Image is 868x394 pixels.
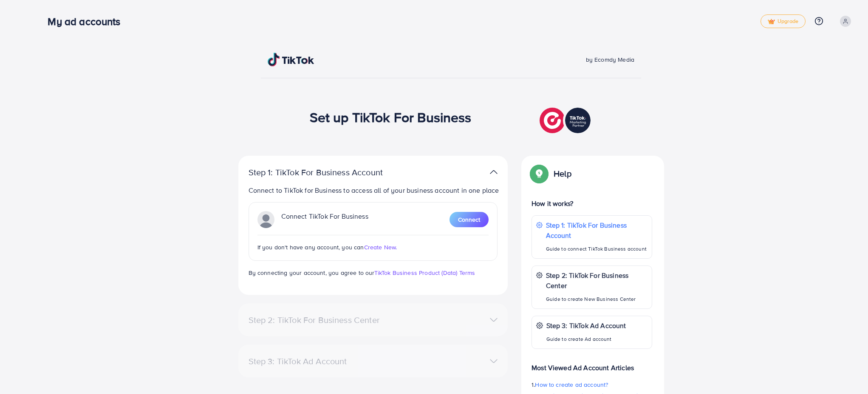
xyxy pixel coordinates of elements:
[546,244,647,254] p: Guide to connect TikTok Business account
[374,268,475,277] a: TikTok Business Product (Data) Terms
[257,211,274,228] img: TikTok partner
[450,212,489,227] button: Connect
[490,166,498,178] img: TikTok partner
[257,243,364,251] span: If you don't have any account, you can
[586,55,634,64] span: by Ecomdy Media
[532,198,652,208] p: How it works?
[768,19,775,25] img: tick
[546,294,647,304] p: Guide to create New Business Center
[546,334,626,344] p: Guide to create Ad account
[546,320,626,331] p: Step 3: TikTok Ad Account
[249,268,498,278] p: By connecting your account, you agree to our
[535,380,608,389] span: How to create ad account?
[532,356,652,373] p: Most Viewed Ad Account Articles
[554,168,571,179] p: Help
[268,53,314,66] img: TikTok
[281,211,368,228] p: Connect TikTok For Business
[768,18,798,25] span: Upgrade
[310,109,472,125] h1: Set up TikTok For Business
[249,167,410,177] p: Step 1: TikTok For Business Account
[532,166,547,181] img: Popup guide
[249,185,501,195] p: Connect to TikTok for Business to access all of your business account in one place
[458,215,480,224] span: Connect
[364,243,397,251] span: Create New.
[540,106,593,135] img: TikTok partner
[546,220,647,240] p: Step 1: TikTok For Business Account
[546,270,647,291] p: Step 2: TikTok For Business Center
[532,380,652,390] p: 1.
[48,15,127,28] h3: My ad accounts
[761,14,806,28] a: tickUpgrade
